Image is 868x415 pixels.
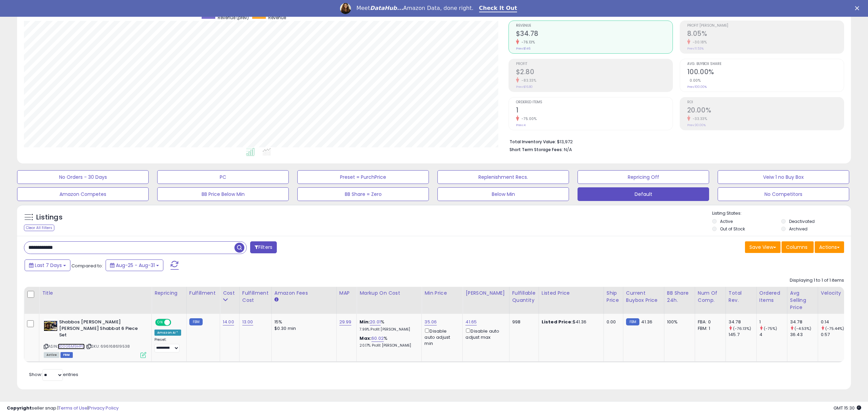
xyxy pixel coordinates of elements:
span: | SKU: 696168619538 [86,344,130,349]
h5: Listings [36,213,63,222]
button: BB Share = Zero [297,187,429,201]
div: Displaying 1 to 1 of 1 items [790,277,844,284]
button: PC [157,170,289,184]
label: Active [720,218,733,224]
div: Listed Price [542,290,601,297]
div: Current Buybox Price [626,290,661,304]
div: Amazon AI * [154,330,181,336]
span: Columns [786,244,808,251]
div: 0.57 [821,332,849,338]
div: Clear All Filters [24,225,54,231]
li: $13,972 [510,137,839,145]
a: 13.00 [242,319,253,325]
span: Aug-25 - Aug-31 [116,262,155,269]
div: Total Rev. [729,290,754,304]
small: 0.00% [687,78,701,83]
div: 36.43 [790,332,818,338]
span: Avg. Buybox Share [687,62,844,66]
b: Total Inventory Value: [510,139,556,145]
div: Markup on Cost [360,290,419,297]
div: Avg Selling Price [790,290,815,311]
b: Shabbos [PERSON_NAME] [PERSON_NAME] Shabbat 6 Piece Set [59,319,142,340]
b: Listed Price: [542,319,573,325]
div: FBM: 1 [698,325,720,332]
small: FBM [626,318,639,325]
div: 15% [274,319,331,325]
b: Min: [360,319,370,325]
div: Amazon Fees [274,290,334,297]
b: Max: [360,335,371,342]
button: Amazon Competes [17,187,149,201]
small: Prev: $16.80 [516,85,533,89]
a: Privacy Policy [89,405,119,411]
div: Preset: [154,337,181,353]
div: $41.36 [542,319,598,325]
div: Disable auto adjust min [424,327,457,347]
small: (-75.44%) [825,326,844,331]
p: 7.99% Profit [PERSON_NAME] [360,327,416,332]
small: Prev: 30.00% [687,123,706,127]
span: Revenue [516,24,673,28]
div: 100% [667,319,690,325]
div: Fulfillment [189,290,217,297]
img: 51t98JwIOPL._SL40_.jpg [44,319,57,333]
button: Preset = PurchPrice [297,170,429,184]
button: Veiw 1 no Buy Box [718,170,849,184]
div: 0.14 [821,319,849,325]
small: -83.33% [519,78,537,83]
div: Title [42,290,149,297]
div: Cost [223,290,236,297]
div: % [360,335,416,348]
a: 35.06 [424,319,437,325]
a: 60.02 [371,335,384,342]
button: Aug-25 - Aug-31 [106,259,163,271]
a: Terms of Use [58,405,87,411]
p: Listing States: [712,210,851,217]
span: Ordered Items [516,101,673,104]
small: -30.18% [690,40,707,45]
small: -76.13% [519,40,535,45]
h2: 8.05% [687,30,844,39]
small: (-4.53%) [795,326,811,331]
div: Fulfillment Cost [242,290,269,304]
div: 0.00 [607,319,618,325]
small: Prev: 11.53% [687,46,704,51]
button: Columns [782,241,814,253]
small: Prev: 100.00% [687,85,707,89]
label: Deactivated [789,218,815,224]
span: 41.36 [641,319,652,325]
div: Velocity [821,290,846,297]
div: Repricing [154,290,184,297]
h2: $2.80 [516,68,673,77]
th: The percentage added to the cost of goods (COGS) that forms the calculator for Min & Max prices. [357,287,422,314]
div: $0.30 min [274,325,331,332]
b: Short Term Storage Fees: [510,147,563,152]
button: Replenishment Recs. [437,170,569,184]
div: [PERSON_NAME] [465,290,506,297]
span: 2025-09-8 15:30 GMT [833,405,861,411]
span: ON [156,320,164,325]
span: OFF [170,320,181,325]
button: No Competitors [718,187,849,201]
div: Ship Price [607,290,620,304]
div: Close [855,6,862,10]
small: Prev: 4 [516,123,526,127]
a: 14.00 [223,319,234,325]
h2: 20.00% [687,106,844,116]
a: B00G5M9HPG [58,344,85,349]
a: 29.99 [339,319,352,325]
small: -75.00% [519,116,537,121]
div: Fulfillable Quantity [512,290,536,304]
button: Default [578,187,709,201]
label: Out of Stock [720,226,745,232]
div: 34.78 [729,319,756,325]
span: Compared to: [71,263,103,269]
small: (-75%) [764,326,777,331]
a: 20.01 [370,319,381,325]
div: % [360,319,416,332]
img: Profile image for Georgie [340,3,351,14]
small: FBM [189,318,203,325]
a: 41.65 [465,319,477,325]
div: 145.7 [729,332,756,338]
div: 34.78 [790,319,818,325]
